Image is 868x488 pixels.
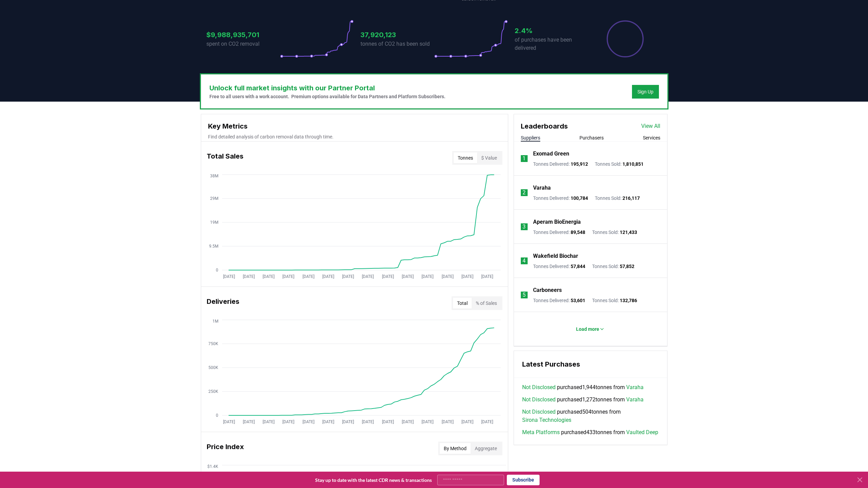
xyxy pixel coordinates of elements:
[206,40,280,48] p: spent on CO2 removal
[477,152,501,163] button: $ Value
[481,274,493,279] tspan: [DATE]
[620,298,637,303] span: 132,786
[481,419,493,424] tspan: [DATE]
[515,36,588,52] p: of purchases have been delivered
[595,195,640,202] p: Tonnes Sold :
[208,341,218,346] tspan: 750K
[643,134,660,141] button: Services
[533,229,585,236] p: Tonnes Delivered :
[620,230,637,235] span: 121,433
[521,121,568,131] h3: Leaderboards
[622,195,640,201] span: 216,117
[523,257,526,265] p: 4
[209,244,218,249] tspan: 9.5M
[595,161,644,167] p: Tonnes Sold :
[637,88,653,95] a: Sign Up
[223,419,235,424] tspan: [DATE]
[207,151,244,165] h3: Total Sales
[571,195,588,201] span: 100,784
[207,296,239,310] h3: Deliveries
[533,218,581,226] a: Aperam BioEnergia
[523,189,526,197] p: 2
[592,229,637,236] p: Tonnes Sold :
[440,443,471,454] button: By Method
[522,396,556,404] a: Not Disclosed
[242,419,254,424] tspan: [DATE]
[302,274,314,279] tspan: [DATE]
[571,161,588,167] span: 195,912
[523,291,526,299] p: 5
[533,184,551,192] a: Varaha
[523,223,526,231] p: 3
[632,85,659,99] button: Sign Up
[208,133,501,140] p: Find detailed analysis of carbon removal data through time.
[461,274,473,279] tspan: [DATE]
[522,428,560,437] a: Meta Platforms
[322,419,334,424] tspan: [DATE]
[533,263,585,270] p: Tonnes Delivered :
[282,419,294,424] tspan: [DATE]
[522,428,658,437] span: purchased 433 tonnes from
[576,326,599,332] p: Load more
[571,322,610,336] button: Load more
[208,389,218,394] tspan: 250K
[626,383,644,391] a: Varaha
[441,419,453,424] tspan: [DATE]
[522,383,556,391] a: Not Disclosed
[472,298,501,309] button: % of Sales
[522,359,659,369] h3: Latest Purchases
[522,408,659,424] span: purchased 504 tonnes from
[620,264,634,269] span: 57,852
[362,274,374,279] tspan: [DATE]
[522,408,556,416] a: Not Disclosed
[533,252,578,260] a: Wakefield Biochar
[641,122,660,130] a: View All
[571,264,585,269] span: 57,844
[216,268,218,272] tspan: 0
[212,319,218,324] tspan: 1M
[210,220,218,225] tspan: 19M
[592,297,637,304] p: Tonnes Sold :
[208,121,501,131] h3: Key Metrics
[209,83,445,93] h3: Unlock full market insights with our Partner Portal
[208,365,218,370] tspan: 500K
[263,274,275,279] tspan: [DATE]
[342,274,354,279] tspan: [DATE]
[471,443,501,454] button: Aggregate
[441,274,453,279] tspan: [DATE]
[282,274,294,279] tspan: [DATE]
[461,419,473,424] tspan: [DATE]
[533,286,562,294] a: Carboneers
[522,416,571,424] a: Sirona Technologies
[223,274,235,279] tspan: [DATE]
[522,383,644,391] span: purchased 1,944 tonnes from
[216,413,218,418] tspan: 0
[361,40,434,48] p: tonnes of CO2 has been sold
[533,150,569,158] a: Exomad Green
[263,419,275,424] tspan: [DATE]
[571,298,585,303] span: 53,601
[579,134,604,141] button: Purchasers
[401,419,413,424] tspan: [DATE]
[523,154,526,163] p: 1
[401,274,413,279] tspan: [DATE]
[533,195,588,202] p: Tonnes Delivered :
[592,263,634,270] p: Tonnes Sold :
[209,93,445,100] p: Free to all users with a work account. Premium options available for Data Partners and Platform S...
[210,174,218,178] tspan: 38M
[302,419,314,424] tspan: [DATE]
[522,396,644,404] span: purchased 1,272 tonnes from
[362,419,374,424] tspan: [DATE]
[422,274,433,279] tspan: [DATE]
[342,419,354,424] tspan: [DATE]
[210,196,218,201] tspan: 29M
[242,274,254,279] tspan: [DATE]
[322,274,334,279] tspan: [DATE]
[533,161,588,167] p: Tonnes Delivered :
[606,20,644,58] div: Percentage of sales delivered
[626,396,644,404] a: Varaha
